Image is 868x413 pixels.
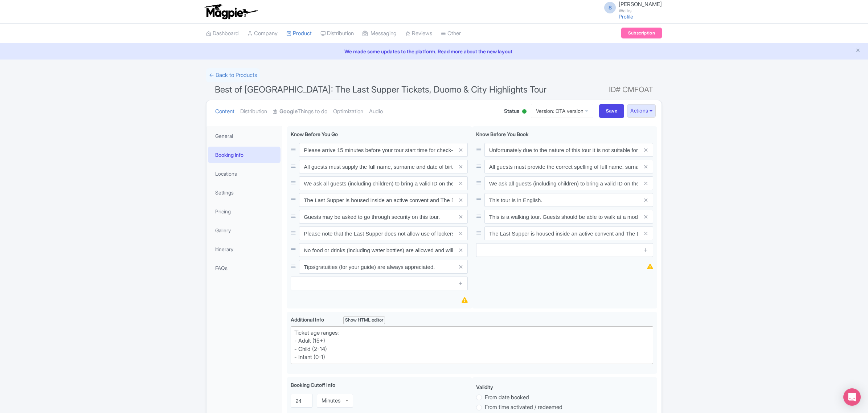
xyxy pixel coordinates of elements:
[206,68,260,82] a: ← Back to Products
[363,24,397,44] a: Messaging
[4,48,864,55] a: We made some updates to the platform. Read more about the new layout
[202,4,259,20] img: logo-ab69f6fb50320c5b225c76a69d11143b.png
[441,24,461,44] a: Other
[619,1,662,8] span: [PERSON_NAME]
[619,8,662,13] small: Walks
[286,24,312,44] a: Product
[247,24,278,44] a: Company
[322,397,340,404] div: Minutes
[343,316,385,324] div: Show HTML editor
[405,24,432,44] a: Reviews
[291,381,335,389] label: Booking Cutoff Info
[240,100,267,123] a: Distribution
[521,106,528,118] div: Active
[208,203,281,220] a: Pricing
[208,260,281,276] a: FAQs
[604,2,616,13] span: S
[504,107,519,115] span: Status
[215,100,234,123] a: Content
[208,184,281,201] a: Settings
[619,13,633,20] a: Profile
[621,28,662,38] a: Subscription
[291,316,324,323] span: Additional Info
[320,24,354,44] a: Distribution
[485,393,529,402] label: From date booked
[485,403,562,412] label: From time activated / redeemed
[273,100,327,123] a: GoogleThings to do
[206,24,239,44] a: Dashboard
[531,104,593,118] a: Version: OTA version
[369,100,383,123] a: Audio
[291,131,338,137] span: Know Before You Go
[208,128,281,144] a: General
[208,147,281,163] a: Booking Info
[627,104,656,118] button: Actions
[333,100,363,123] a: Optimization
[476,384,493,390] span: Validity
[215,84,546,95] span: Best of [GEOGRAPHIC_DATA]: The Last Supper Tickets, Duomo & City Highlights Tour
[279,107,298,116] strong: Google
[599,104,625,118] input: Save
[208,241,281,257] a: Itinerary
[600,1,662,13] a: S [PERSON_NAME] Walks
[843,388,861,406] div: Open Intercom Messenger
[609,82,653,97] span: ID# CMFOAT
[476,131,529,137] span: Know Before You Book
[294,329,650,361] div: Ticket age ranges: - Adult (15+) - Child (2-14) - Infant (0-1)
[208,222,281,238] a: Gallery
[855,47,861,55] button: Close announcement
[208,165,281,182] a: Locations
